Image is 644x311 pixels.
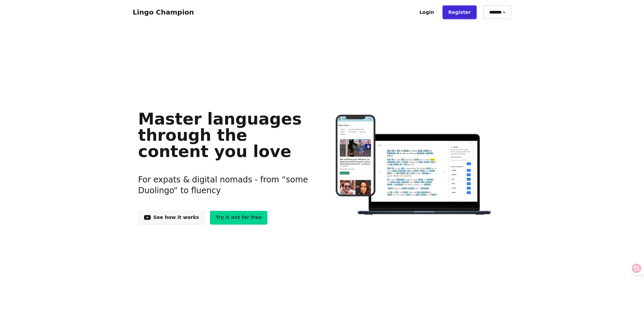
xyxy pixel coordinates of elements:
h3: For expats & digital nomads - from “some Duolingo“ to fluency [138,166,312,204]
h1: Master languages through the content you love [138,111,312,159]
a: Try it out for free [210,211,267,224]
a: Login [414,5,440,19]
img: Learn languages online [322,115,506,216]
a: Register [443,5,477,19]
a: Lingo Champion [133,8,194,16]
a: See how it works [138,211,205,224]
